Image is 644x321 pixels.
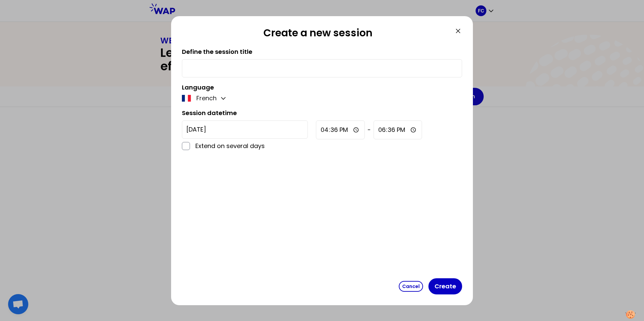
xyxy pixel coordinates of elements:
button: Cancel [399,281,423,292]
label: Language [182,83,214,92]
label: Session datetime [182,109,237,117]
p: French [196,94,217,103]
span: - [367,125,371,135]
h2: Create a new session [182,27,454,42]
label: Define the session title [182,47,252,56]
input: YYYY-M-D [182,120,308,139]
button: Create [428,278,462,294]
p: Extend on several days [195,141,308,151]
